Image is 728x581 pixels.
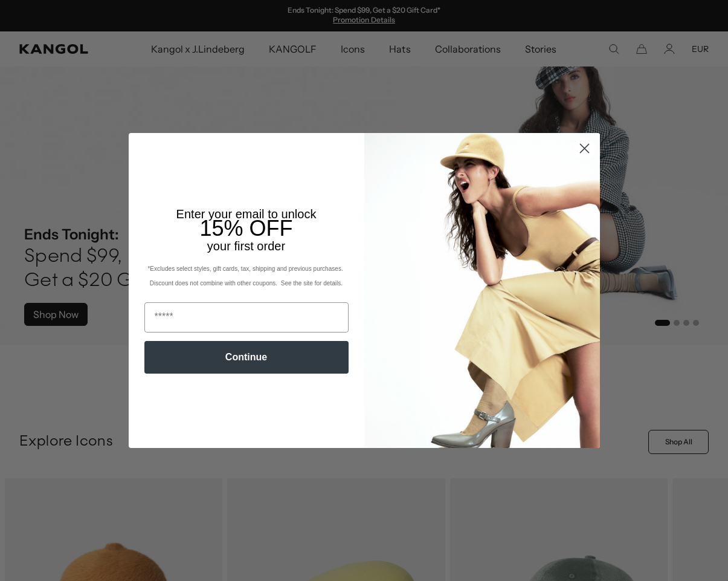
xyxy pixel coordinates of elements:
span: 15% OFF [199,216,292,241]
button: Continue [144,341,349,374]
span: your first order [207,239,285,253]
input: Email [144,302,349,333]
button: Close dialog [574,138,595,159]
span: *Excludes select styles, gift cards, tax, shipping and previous purchases. Discount does not comb... [147,265,344,287]
img: 93be19ad-e773-4382-80b9-c9d740c9197f.jpeg [364,133,600,447]
span: Enter your email to unlock [176,207,317,221]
